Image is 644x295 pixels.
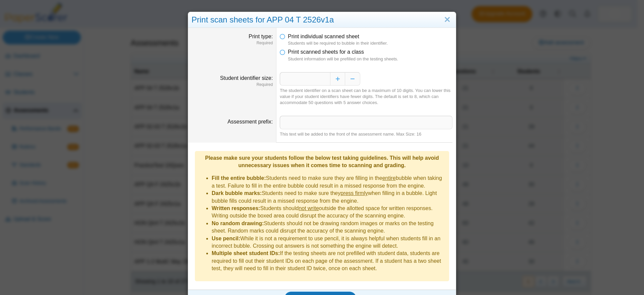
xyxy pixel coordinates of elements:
b: No random drawing: [212,220,264,226]
li: Students should outside the allotted space for written responses. Writing outside the boxed area ... [212,205,446,220]
b: Use pencil: [212,236,240,241]
button: Decrease [345,72,360,86]
dfn: Students will be required to bubble in their identifier. [288,40,452,46]
label: Student identifier size [220,75,273,81]
li: Students need to make sure they are filling in the bubble when taking a test. Failure to fill in ... [212,175,446,190]
li: If the testing sheets are not prefilled with student data, students are required to fill out thei... [212,250,446,272]
label: Assessment prefix [227,119,273,125]
a: Close [442,14,452,26]
b: Dark bubble marks: [212,190,262,196]
button: Increase [330,72,345,86]
li: Students should not be drawing random images or marks on the testing sheet. Random marks could di... [212,220,446,235]
b: Written responses: [212,205,260,211]
b: Fill the entire bubble: [212,175,266,181]
label: Print type [249,34,273,39]
span: Print scanned sheets for a class [288,49,364,55]
span: Print individual scanned sheet [288,34,359,39]
li: Students need to make sure they when filling in a bubble. Light bubble fills could result in a mi... [212,190,446,205]
li: While it is not a requirement to use pencil, it is always helpful when students fill in an incorr... [212,235,446,250]
b: Please make sure your students follow the below test taking guidelines. This will help avoid unne... [205,155,439,168]
dfn: Required [192,40,273,46]
div: This text will be added to the front of the assessment name. Max Size: 16 [280,131,452,137]
div: The student identifier on a scan sheet can be a maximum of 10 digits. You can lower this value if... [280,88,452,106]
u: not write [299,205,319,211]
b: Multiple sheet student IDs: [212,250,280,256]
div: Print scan sheets for APP 04 T 2526v1a [188,12,456,28]
dfn: Student information will be prefilled on the testing sheets. [288,56,452,62]
dfn: Required [192,82,273,88]
u: press firmly [340,190,368,196]
u: entire [382,175,396,181]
